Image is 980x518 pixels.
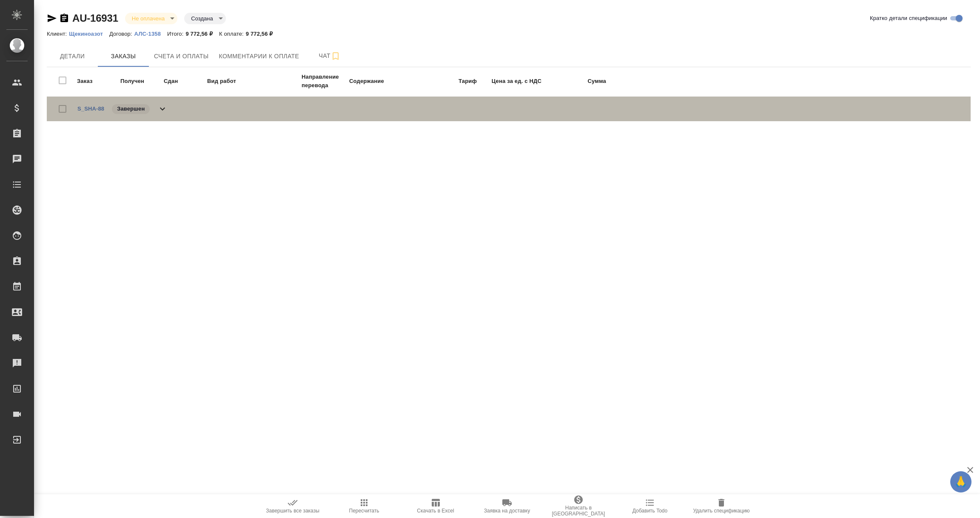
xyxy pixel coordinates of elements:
[69,30,109,37] a: Щекиноазот
[47,31,69,37] p: Клиент:
[185,31,219,37] p: 9 772,56 ₽
[543,72,607,90] td: Сумма
[125,13,177,24] div: Не оплачена
[478,72,542,90] td: Цена за ед. с НДС
[167,31,185,37] p: Итого:
[77,72,119,90] td: Заказ
[246,31,279,37] p: 9 772,56 ₽
[117,105,145,113] p: Завершен
[52,51,93,62] span: Детали
[184,13,225,24] div: Не оплачена
[103,51,144,62] span: Заказы
[309,51,350,61] span: Чат
[207,72,300,90] td: Вид работ
[129,15,167,22] button: Не оплачена
[109,31,134,37] p: Договор:
[134,30,167,37] a: АЛС-1358
[120,72,162,90] td: Получен
[219,31,246,37] p: К оплате:
[301,72,348,90] td: Направление перевода
[950,471,971,492] button: 🙏
[418,72,477,90] td: Тариф
[59,13,69,23] button: Скопировать ссылку
[134,31,167,37] p: АЛС-1358
[154,51,209,62] span: Счета и оплаты
[188,15,215,22] button: Создана
[47,13,57,23] button: Скопировать ссылку для ЯМессенджера
[349,72,417,90] td: Содержание
[870,14,947,23] span: Кратко детали спецификации
[163,72,206,90] td: Сдан
[72,12,118,24] a: AU-16931
[330,51,341,61] svg: Подписаться
[69,31,109,37] p: Щекиноазот
[954,473,968,491] span: 🙏
[47,97,971,121] div: S_SHA-88Завершен
[219,51,299,62] span: Комментарии к оплате
[77,105,104,112] a: S_SHA-88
